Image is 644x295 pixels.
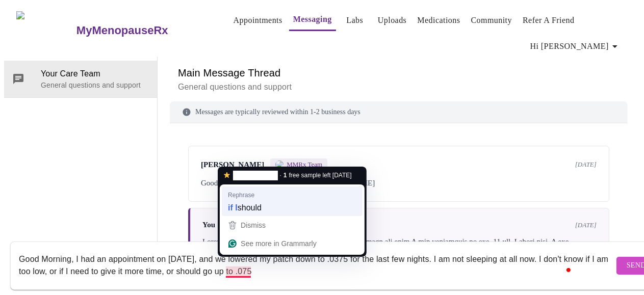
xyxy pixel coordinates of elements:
span: [DATE] [575,160,597,169]
h6: Main Message Thread [178,65,620,81]
button: Appointments [229,10,287,31]
button: Community [467,10,517,31]
button: Medications [413,10,464,31]
button: Uploads [374,10,411,31]
textarea: To enrich screen reader interactions, please activate Accessibility in Grammarly extension settings [19,249,614,282]
span: [PERSON_NAME] [201,160,264,169]
a: Refer a Friend [523,13,575,28]
button: Hi [PERSON_NAME] [526,36,625,57]
div: GoodRx: [URL][DOMAIN_NAME][PERSON_NAME] [201,177,597,189]
h3: MyMenopauseRx [76,24,168,37]
p: General questions and support [178,81,620,93]
span: You [202,221,215,229]
a: Medications [417,13,460,28]
img: MMRX [275,160,284,169]
button: Labs [339,10,371,31]
a: Labs [346,13,363,28]
a: Appointments [234,13,282,28]
button: Messaging [289,9,336,31]
a: MyMenopauseRx [75,13,209,48]
span: Hi [PERSON_NAME] [530,39,621,53]
span: [DATE] [575,221,597,229]
span: MMRx Team [287,160,322,169]
img: MyMenopauseRx Logo [16,11,75,49]
a: Community [471,13,512,28]
button: Refer a Friend [519,10,579,31]
div: Your Care TeamGeneral questions and support [4,61,157,97]
a: Messaging [293,12,332,26]
div: Messages are typically reviewed within 1-2 business days [170,101,628,123]
a: Uploads [378,13,407,28]
span: Your Care Team [41,68,149,80]
p: General questions and support [41,80,149,90]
